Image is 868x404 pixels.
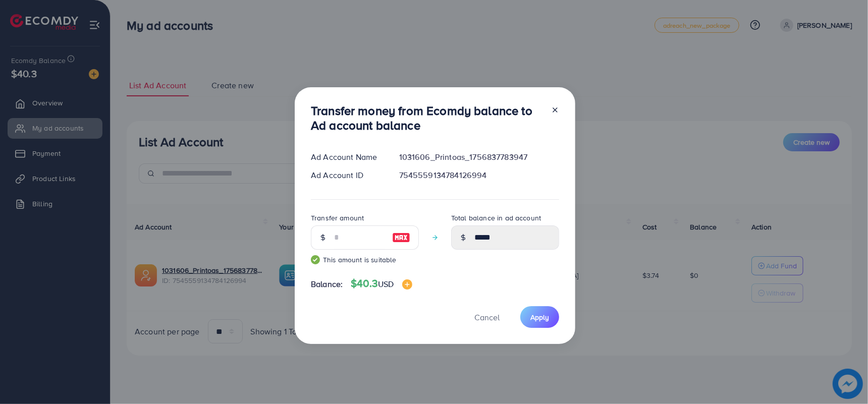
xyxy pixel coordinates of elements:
[311,255,320,264] img: guide
[520,306,559,328] button: Apply
[391,151,567,163] div: 1031606_Printoas_1756837783947
[378,278,394,290] span: USD
[391,169,567,181] div: 7545559134784126994
[311,255,419,265] small: This amount is suitable
[303,169,391,181] div: Ad Account ID
[311,278,343,290] span: Balance:
[392,232,410,244] img: image
[311,213,364,223] label: Transfer amount
[303,151,391,163] div: Ad Account Name
[462,306,512,328] button: Cancel
[351,277,412,290] h4: $40.3
[530,312,549,322] span: Apply
[311,103,543,133] h3: Transfer money from Ecomdy balance to Ad account balance
[474,312,500,323] span: Cancel
[402,279,412,290] img: image
[451,213,541,223] label: Total balance in ad account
